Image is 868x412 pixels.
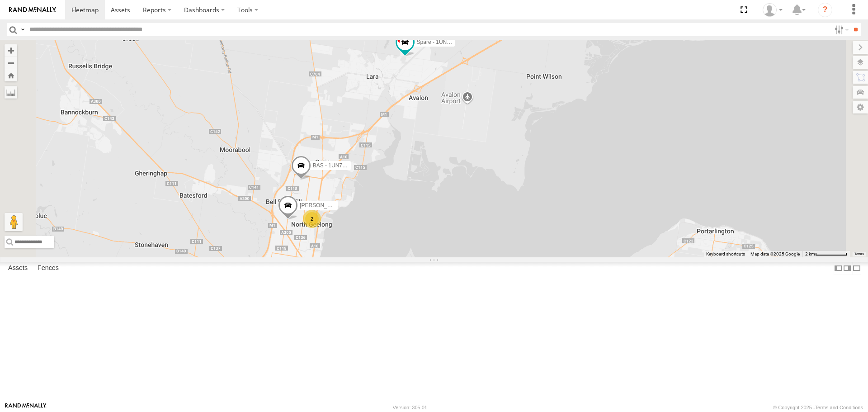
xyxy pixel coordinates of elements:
[759,3,786,17] div: Dale Hood
[853,101,868,114] label: Map Settings
[773,405,863,410] div: © Copyright 2025 -
[5,86,17,99] label: Measure
[843,262,852,275] label: Dock Summary Table to the Right
[805,251,815,256] span: 2 km
[750,251,800,256] span: Map data ©2025 Google
[9,7,56,13] img: rand-logo.svg
[831,23,850,36] label: Search Filter Options
[5,213,23,231] button: Drag Pegman onto the map to open Street View
[852,262,861,275] label: Hide Summary Table
[802,251,850,257] button: Map Scale: 2 km per 67 pixels
[854,252,864,256] a: Terms
[5,44,17,57] button: Zoom in
[5,69,17,81] button: Zoom Home
[834,262,843,275] label: Dock Summary Table to the Left
[4,262,32,275] label: Assets
[33,262,63,275] label: Fences
[818,3,832,17] i: ?
[303,210,321,228] div: 2
[706,251,745,257] button: Keyboard shortcuts
[815,405,863,410] a: Terms and Conditions
[19,23,26,36] label: Search Query
[417,39,457,46] span: Spare - 1UN7FB
[300,203,344,209] span: [PERSON_NAME]
[393,405,427,410] div: Version: 305.01
[5,403,47,412] a: Visit our Website
[313,163,349,169] span: BAS - 1UN7FC
[5,57,17,69] button: Zoom out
